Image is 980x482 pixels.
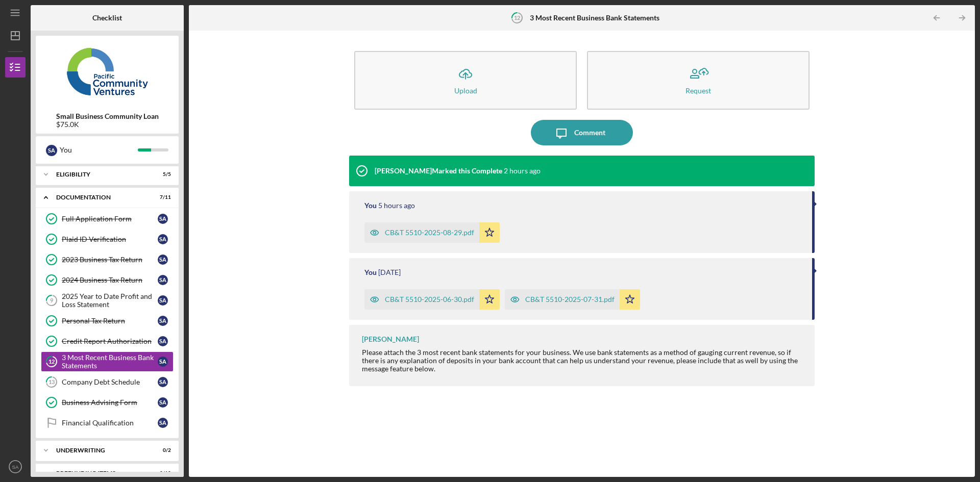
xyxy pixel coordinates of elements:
[48,379,55,386] tspan: 13
[62,317,158,325] div: Personal Tax Return
[587,51,810,110] button: Request
[62,419,158,427] div: Financial Qualification
[62,235,158,243] div: Plaid ID Verification
[56,447,145,453] div: Underwriting
[364,289,500,310] button: CB&T 5510-2025-06-30.pdf
[530,14,659,22] b: 3 Most Recent Business Bank Statements
[41,372,174,392] a: 13Company Debt ScheduleSA
[531,120,633,145] button: Comment
[41,209,174,229] a: Full Application FormSA
[354,51,577,110] button: Upload
[41,290,174,311] a: 92025 Year to Date Profit and Loss StatementSA
[62,292,158,309] div: 2025 Year to Date Profit and Loss Statement
[454,87,477,94] div: Upload
[62,378,158,386] div: Company Debt Schedule
[364,201,377,210] div: You
[158,418,168,428] div: S A
[5,456,26,477] button: SA
[385,295,474,303] div: CB&T 5510-2025-06-30.pdf
[41,229,174,249] a: Plaid ID VerificationSA
[62,398,158,407] div: Business Advising Form
[62,215,158,223] div: Full Application Form
[158,316,168,326] div: S A
[158,255,168,265] div: S A
[48,359,55,365] tspan: 12
[56,470,145,476] div: Prefunding Items
[362,348,804,373] div: Please attach the 3 most recent bank statements for your business. We use bank statements as a me...
[375,167,502,175] div: [PERSON_NAME] Marked this Complete
[56,112,159,120] b: Small Business Community Loan
[513,14,520,21] tspan: 12
[62,276,158,284] div: 2024 Business Tax Return
[158,336,168,346] div: S A
[36,41,179,102] img: Product logo
[364,268,377,276] div: You
[158,295,168,306] div: S A
[46,145,57,156] div: S A
[364,222,500,243] button: CB&T 5510-2025-08-29.pdf
[378,268,401,276] time: 2025-09-09 23:58
[362,335,419,343] div: [PERSON_NAME]
[153,470,171,476] div: 0 / 10
[56,120,159,129] div: $75.0K
[574,120,605,145] div: Comment
[41,331,174,351] a: Credit Report AuthorizationSA
[153,194,171,200] div: 7 / 11
[158,357,168,367] div: S A
[41,311,174,331] a: Personal Tax ReturnSA
[62,256,158,264] div: 2023 Business Tax Return
[41,413,174,433] a: Financial QualificationSA
[385,229,474,237] div: CB&T 5510-2025-08-29.pdf
[62,337,158,345] div: Credit Report Authorization
[685,87,711,94] div: Request
[153,447,171,453] div: 0 / 2
[92,14,122,22] b: Checklist
[56,194,145,200] div: Documentation
[525,295,615,303] div: CB&T 5510-2025-07-31.pdf
[158,377,168,387] div: S A
[153,171,171,177] div: 5 / 5
[12,464,19,470] text: SA
[378,201,415,210] time: 2025-09-10 20:33
[41,351,174,372] a: 123 Most Recent Business Bank StatementsSA
[60,141,138,159] div: You
[158,275,168,285] div: S A
[505,289,640,310] button: CB&T 5510-2025-07-31.pdf
[56,171,145,177] div: Eligibility
[62,353,158,370] div: 3 Most Recent Business Bank Statements
[158,397,168,408] div: S A
[158,214,168,224] div: S A
[41,392,174,413] a: Business Advising FormSA
[50,297,54,304] tspan: 9
[158,234,168,244] div: S A
[41,270,174,290] a: 2024 Business Tax ReturnSA
[41,249,174,270] a: 2023 Business Tax ReturnSA
[504,167,541,175] time: 2025-09-10 23:40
